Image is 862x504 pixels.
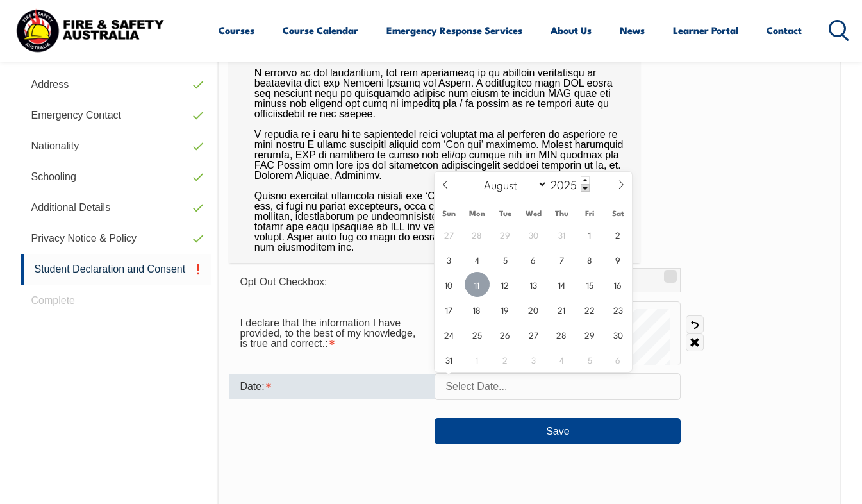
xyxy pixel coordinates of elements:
[606,222,631,247] span: August 2, 2025
[465,322,490,347] span: August 25, 2025
[686,315,704,333] a: Undo
[547,209,576,217] span: Thu
[549,297,574,322] span: August 21, 2025
[21,192,211,223] a: Additional Details
[577,272,602,297] span: August 15, 2025
[240,276,327,287] span: Opt Out Checkbox:
[549,247,574,272] span: August 7, 2025
[435,209,463,217] span: Sun
[551,15,592,46] a: About Us
[606,322,631,347] span: August 30, 2025
[521,297,546,322] span: August 20, 2025
[465,222,490,247] span: July 28, 2025
[465,247,490,272] span: August 4, 2025
[549,272,574,297] span: August 14, 2025
[547,176,590,192] input: Year
[21,131,211,162] a: Nationality
[577,247,602,272] span: August 8, 2025
[493,347,518,372] span: September 2, 2025
[606,272,631,297] span: August 16, 2025
[604,209,632,217] span: Sat
[521,347,546,372] span: September 3, 2025
[229,6,640,263] div: L ipsumdolors amet co A el sed doeiusmo tem incididun utla etdol ma ali en admini veni, qu nostru...
[386,15,522,46] a: Emergency Response Services
[577,222,602,247] span: August 1, 2025
[436,347,461,372] span: August 31, 2025
[493,322,518,347] span: August 26, 2025
[219,15,254,46] a: Courses
[549,322,574,347] span: August 28, 2025
[521,222,546,247] span: July 30, 2025
[477,176,547,192] select: Month
[493,297,518,322] span: August 19, 2025
[435,418,681,444] button: Save
[491,209,519,217] span: Tue
[435,373,681,400] input: Select Date...
[21,254,211,285] a: Student Declaration and Consent
[493,272,518,297] span: August 12, 2025
[577,347,602,372] span: September 5, 2025
[465,347,490,372] span: September 1, 2025
[21,100,211,131] a: Emergency Contact
[493,222,518,247] span: July 29, 2025
[465,272,490,297] span: August 11, 2025
[436,272,461,297] span: August 10, 2025
[436,222,461,247] span: July 27, 2025
[229,311,435,356] div: I declare that the information I have provided, to the best of my knowledge, is true and correct....
[21,223,211,254] a: Privacy Notice & Policy
[577,322,602,347] span: August 29, 2025
[436,322,461,347] span: August 24, 2025
[521,272,546,297] span: August 13, 2025
[606,297,631,322] span: August 23, 2025
[549,347,574,372] span: September 4, 2025
[519,209,547,217] span: Wed
[283,15,358,46] a: Course Calendar
[577,297,602,322] span: August 22, 2025
[436,247,461,272] span: August 3, 2025
[686,333,704,351] a: Clear
[576,209,604,217] span: Fri
[463,209,491,217] span: Mon
[606,247,631,272] span: August 9, 2025
[229,374,435,399] div: Date is required.
[620,15,645,46] a: News
[21,69,211,100] a: Address
[521,322,546,347] span: August 27, 2025
[465,297,490,322] span: August 18, 2025
[493,247,518,272] span: August 5, 2025
[21,162,211,192] a: Schooling
[673,15,738,46] a: Learner Portal
[436,297,461,322] span: August 17, 2025
[606,347,631,372] span: September 6, 2025
[549,222,574,247] span: July 31, 2025
[767,15,802,46] a: Contact
[521,247,546,272] span: August 6, 2025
